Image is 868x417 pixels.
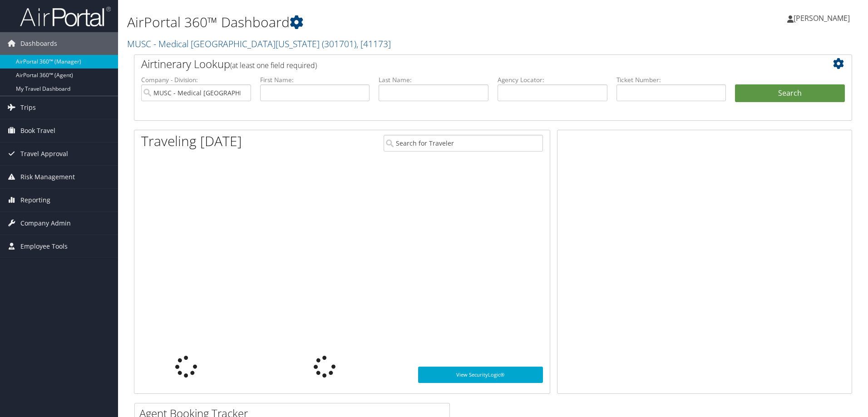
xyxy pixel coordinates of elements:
[20,142,68,165] span: Travel Approval
[260,75,370,84] label: First Name:
[20,6,111,27] img: airportal-logo.png
[498,75,607,84] label: Agency Locator:
[20,235,68,258] span: Employee Tools
[20,212,71,235] span: Company Admin
[141,75,251,84] label: Company - Division:
[384,135,543,152] input: Search for Traveler
[141,56,785,72] h2: Airtinerary Lookup
[127,38,391,50] a: MUSC - Medical [GEOGRAPHIC_DATA][US_STATE]
[322,38,356,50] span: ( 301701 )
[616,75,726,84] label: Ticket Number:
[20,119,55,142] span: Book Travel
[230,60,317,70] span: (at least one field required)
[356,38,391,50] span: , [ 41173 ]
[141,132,242,151] h1: Traveling [DATE]
[20,32,57,55] span: Dashboards
[418,367,543,383] a: View SecurityLogic®
[127,13,615,32] h1: AirPortal 360™ Dashboard
[787,5,859,32] a: [PERSON_NAME]
[735,84,845,103] button: Search
[20,189,50,211] span: Reporting
[20,166,75,188] span: Risk Management
[20,96,36,119] span: Trips
[794,13,850,23] span: [PERSON_NAME]
[379,75,488,84] label: Last Name:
